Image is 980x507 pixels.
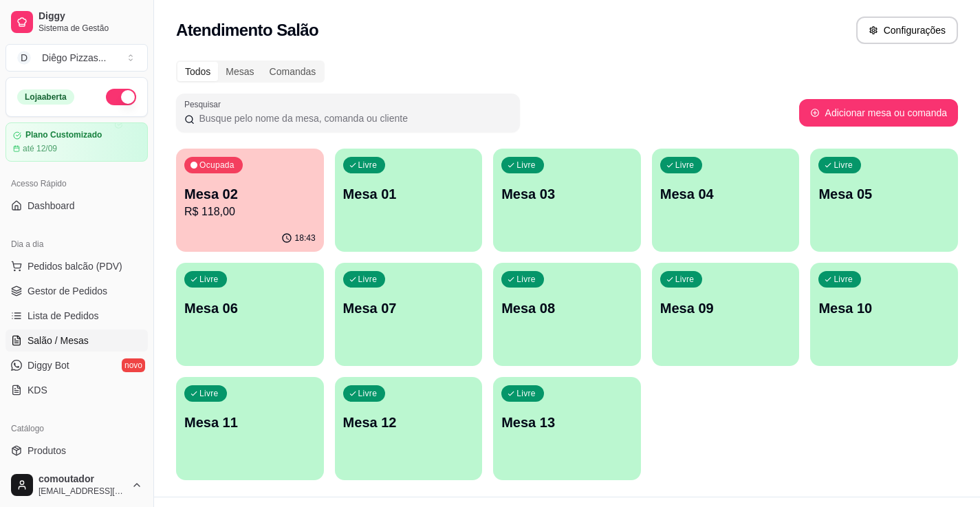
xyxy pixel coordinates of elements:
a: Salão / Mesas [6,330,148,352]
span: Gestor de Pedidos [28,284,107,298]
span: KDS [28,383,47,397]
span: D [17,51,31,65]
div: Comandas [262,62,324,81]
a: Dashboard [6,195,148,217]
p: Mesa 04 [660,184,792,204]
button: LivreMesa 09 [652,263,800,366]
a: Produtos [6,440,148,462]
a: DiggySistema de Gestão [6,6,148,39]
p: Livre [834,160,853,171]
p: Livre [199,388,219,399]
div: Diêgo Pizzas ... [42,51,106,65]
button: LivreMesa 10 [810,263,958,366]
button: LivreMesa 07 [335,263,483,366]
p: Livre [516,274,536,285]
p: Mesa 03 [501,184,633,204]
label: Pesquisar [184,98,226,110]
button: LivreMesa 08 [493,263,641,366]
span: Diggy [39,10,142,23]
span: comoutador [39,473,126,486]
p: Mesa 08 [501,299,633,318]
span: Dashboard [28,199,75,213]
button: LivreMesa 04 [652,149,800,252]
div: Dia a dia [6,233,148,255]
span: Sistema de Gestão [39,23,142,34]
button: OcupadaMesa 02R$ 118,0018:43 [176,149,324,252]
button: LivreMesa 01 [335,149,483,252]
span: Salão / Mesas [28,334,89,347]
p: Livre [675,160,695,171]
span: Produtos [28,444,66,457]
button: LivreMesa 03 [493,149,641,252]
p: Mesa 02 [184,184,316,204]
a: Lista de Pedidos [6,305,148,327]
article: Plano Customizado [25,130,102,140]
p: Livre [358,160,378,171]
article: até 12/09 [23,143,57,154]
a: Diggy Botnovo [6,354,148,376]
button: comoutador[EMAIL_ADDRESS][DOMAIN_NAME] [6,468,148,501]
p: Livre [675,274,695,285]
p: Mesa 01 [343,184,475,204]
input: Pesquisar [195,111,512,125]
p: Mesa 11 [184,413,316,432]
button: Select a team [6,44,148,72]
p: Mesa 06 [184,299,316,318]
button: Alterar Status [106,89,136,105]
p: Livre [834,274,853,285]
button: Configurações [856,17,958,44]
a: KDS [6,379,148,401]
span: Pedidos balcão (PDV) [28,259,122,273]
p: Ocupada [199,160,235,171]
p: Mesa 05 [818,184,950,204]
button: LivreMesa 05 [810,149,958,252]
p: 18:43 [295,233,316,244]
p: Mesa 07 [343,299,475,318]
h2: Atendimento Salão [176,19,318,41]
div: Mesas [218,62,261,81]
p: Mesa 12 [343,413,475,432]
button: Adicionar mesa ou comanda [799,99,958,127]
a: Plano Customizadoaté 12/09 [6,122,148,162]
button: LivreMesa 13 [493,377,641,480]
div: Loja aberta [17,89,74,105]
div: Catálogo [6,418,148,440]
p: R$ 118,00 [184,204,316,220]
p: Livre [516,160,536,171]
span: Diggy Bot [28,358,69,372]
button: Pedidos balcão (PDV) [6,255,148,277]
p: Mesa 09 [660,299,792,318]
button: LivreMesa 12 [335,377,483,480]
p: Livre [516,388,536,399]
div: Todos [177,62,218,81]
p: Livre [358,388,378,399]
p: Livre [358,274,378,285]
p: Livre [199,274,219,285]
button: LivreMesa 11 [176,377,324,480]
button: LivreMesa 06 [176,263,324,366]
div: Acesso Rápido [6,173,148,195]
p: Mesa 13 [501,413,633,432]
a: Gestor de Pedidos [6,280,148,302]
span: Lista de Pedidos [28,309,99,323]
span: [EMAIL_ADDRESS][DOMAIN_NAME] [39,486,126,497]
p: Mesa 10 [818,299,950,318]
